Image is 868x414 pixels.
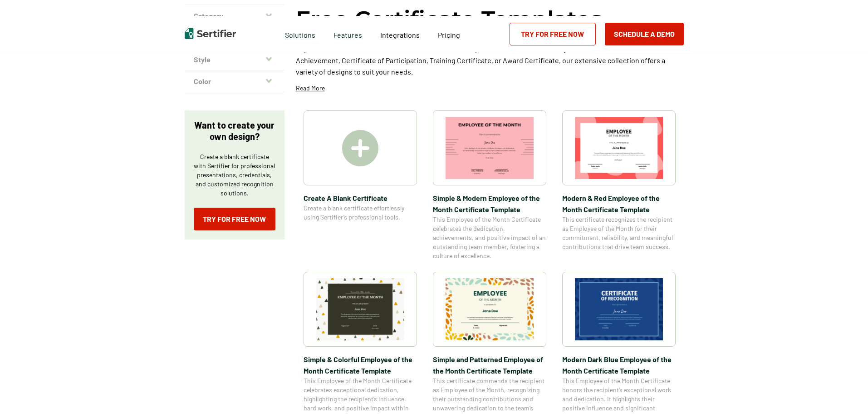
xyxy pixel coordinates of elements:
[438,30,460,39] span: Pricing
[446,117,534,179] img: Simple & Modern Employee of the Month Certificate Template
[433,192,546,215] span: Simple & Modern Employee of the Month Certificate Template
[342,130,378,166] img: Create A Blank Certificate
[296,43,684,77] p: Explore a wide selection of customizable certificate templates at Sertifier. Whether you need a C...
[185,28,236,39] img: Sertifier | Digital Credentialing Platform
[304,192,417,204] span: Create A Blank Certificate
[304,354,417,376] span: Simple & Colorful Employee of the Month Certificate Template
[380,28,420,40] a: Integrations
[433,110,546,260] a: Simple & Modern Employee of the Month Certificate TemplateSimple & Modern Employee of the Month C...
[562,354,676,376] span: Modern Dark Blue Employee of the Month Certificate Template
[510,23,596,45] a: Try for Free Now
[194,152,275,198] p: Create a blank certificate with Sertifier for professional presentations, credentials, and custom...
[562,215,676,251] span: This certificate recognizes the recipient as Employee of the Month for their commitment, reliabil...
[575,117,663,179] img: Modern & Red Employee of the Month Certificate Template
[562,192,676,215] span: Modern & Red Employee of the Month Certificate Template
[380,30,420,39] span: Integrations
[296,5,602,34] h1: Free Certificate Templates
[185,5,284,27] button: Category
[446,278,534,340] img: Simple and Patterned Employee of the Month Certificate Template
[304,204,417,222] span: Create a blank certificate effortlessly using Sertifier’s professional tools.
[316,278,404,340] img: Simple & Colorful Employee of the Month Certificate Template
[575,278,663,340] img: Modern Dark Blue Employee of the Month Certificate Template
[194,120,275,142] p: Want to create your own design?
[562,110,676,260] a: Modern & Red Employee of the Month Certificate TemplateModern & Red Employee of the Month Certifi...
[333,28,362,40] span: Features
[285,28,315,40] span: Solutions
[605,23,684,45] button: Schedule a Demo
[296,84,325,93] p: Read More
[433,215,546,260] span: This Employee of the Month Certificate celebrates the dedication, achievements, and positive impa...
[438,28,460,40] a: Pricing
[185,70,284,92] button: Color
[185,49,284,70] button: Style
[433,354,546,376] span: Simple and Patterned Employee of the Month Certificate Template
[194,208,275,230] a: Try for Free Now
